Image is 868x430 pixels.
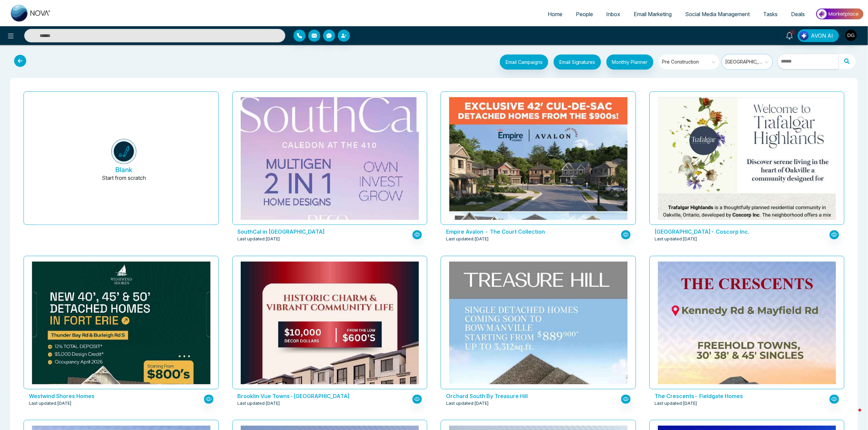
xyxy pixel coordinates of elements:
[790,29,796,35] span: 1
[782,29,798,41] a: 1
[601,54,654,71] a: Monthly Planner
[655,228,821,236] p: Trafalgar Highlands- Coscorp Inc.
[35,97,213,225] button: BlankStart from scratch
[11,5,51,22] img: Nova CRM Logo
[634,11,672,17] span: Email Marketing
[115,166,132,174] h5: Blank
[111,139,136,164] img: novacrm
[576,11,593,17] span: People
[500,54,548,70] button: Email Campaigns
[446,228,612,236] p: Empire Avalon - The Court Collection
[238,228,404,236] p: SouthCal in Caledon
[815,6,864,22] img: Market-place.gif
[541,8,569,21] a: Home
[548,11,562,17] span: Home
[655,400,698,407] span: Last updated: [DATE]
[102,174,146,190] p: Start from scratch
[725,57,770,67] span: Ontario
[662,57,717,67] span: Pre Construction
[29,400,72,407] span: Last updated: [DATE]
[679,8,757,21] a: Social Media Management
[238,392,404,400] p: Brooklin Vue Towns-Treasure Hills
[791,11,805,17] span: Deals
[655,392,821,400] p: The Crescents- Fieldgate Homes
[569,8,600,21] a: People
[606,11,621,17] span: Inbox
[798,29,839,42] button: AVON AI
[238,400,280,407] span: Last updated: [DATE]
[495,58,548,65] a: Email Campaigns
[763,11,778,17] span: Tasks
[29,392,195,400] p: Westwind Shores Homes
[600,8,627,21] a: Inbox
[845,30,857,41] img: User Avatar
[238,236,280,242] span: Last updated: [DATE]
[685,11,750,17] span: Social Media Management
[799,31,809,40] img: Lead Flow
[757,8,785,21] a: Tasks
[655,236,698,242] span: Last updated: [DATE]
[785,8,812,21] a: Deals
[554,54,601,70] button: Email Signatures
[606,54,654,70] button: Monthly Planner
[548,54,601,71] a: Email Signatures
[845,407,861,423] iframe: Intercom live chat
[446,236,489,242] span: Last updated: [DATE]
[627,8,679,21] a: Email Marketing
[811,32,833,40] span: AVON AI
[446,392,612,400] p: Orchard South By Treasure Hill
[446,400,489,407] span: Last updated: [DATE]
